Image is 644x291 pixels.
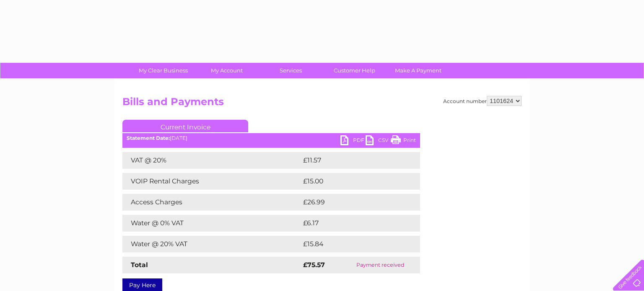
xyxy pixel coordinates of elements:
a: Print [391,135,416,147]
strong: Total [131,261,148,269]
td: £15.84 [301,236,402,252]
strong: £75.57 [303,261,325,269]
a: My Account [192,63,262,78]
div: [DATE] [122,135,420,141]
td: VOIP Rental Charges [122,173,301,190]
a: Make A Payment [384,63,453,78]
a: PDF [340,135,366,147]
a: Current Invoice [122,120,248,132]
div: Account number [443,96,522,106]
td: £6.17 [301,215,399,232]
a: Customer Help [320,63,389,78]
td: Water @ 0% VAT [122,215,301,232]
td: VAT @ 20% [122,152,301,169]
a: My Clear Business [129,63,198,78]
td: £26.99 [301,194,404,211]
td: Payment received [341,257,420,273]
a: CSV [366,135,391,147]
td: Water @ 20% VAT [122,236,301,252]
b: Statement Date: [127,135,170,141]
td: £15.00 [301,173,402,190]
td: Access Charges [122,194,301,211]
td: £11.57 [301,152,401,169]
a: Services [256,63,325,78]
h2: Bills and Payments [122,96,522,112]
